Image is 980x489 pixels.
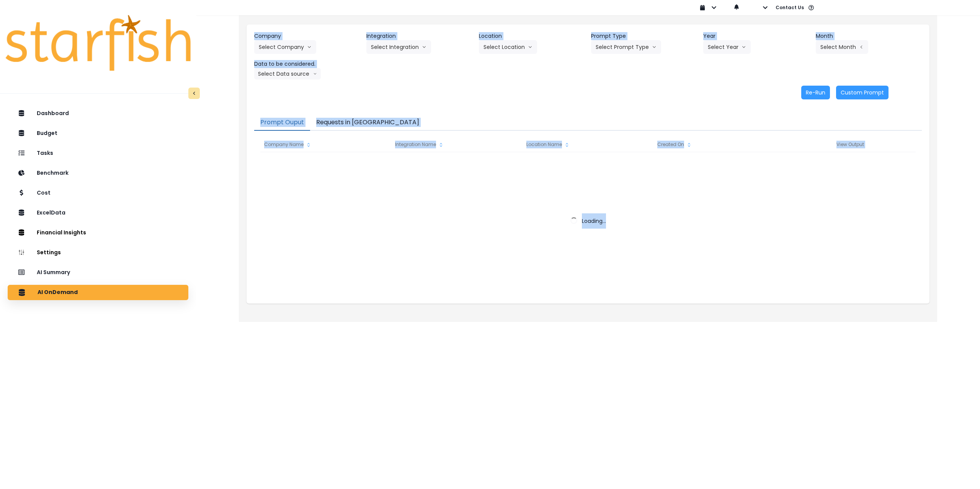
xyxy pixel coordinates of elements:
p: Budget [37,130,57,136]
header: Location [479,32,585,40]
button: Select Locationarrow down line [479,40,537,54]
button: Custom Prompt [836,86,889,99]
header: Data to be considered. [254,60,360,68]
button: Dashboard [8,106,188,121]
svg: sort [438,142,444,148]
p: Benchmark [37,170,69,176]
header: Year [703,32,809,40]
svg: arrow down line [307,43,312,51]
button: Select Integrationarrow down line [366,40,431,54]
svg: arrow down line [742,43,746,51]
svg: arrow down line [652,43,657,51]
svg: arrow down line [313,70,317,78]
header: Company [254,32,360,40]
span: Loading... [582,217,606,225]
button: Select Montharrow left line [816,40,868,54]
button: Select Prompt Typearrow down line [591,40,661,54]
button: Benchmark [8,166,188,181]
div: View Output [785,137,916,152]
button: Requests in [GEOGRAPHIC_DATA] [310,115,425,131]
button: AI OnDemand [8,285,188,300]
button: AI Summary [8,265,188,280]
div: Created On [653,137,784,152]
svg: arrow left line [859,43,864,51]
div: Integration Name [391,137,522,152]
p: AI Summary [37,269,70,276]
div: Location Name [523,137,653,152]
button: Settings [8,245,188,260]
button: ExcelData [8,205,188,221]
button: Cost [8,185,188,201]
button: Select Yeararrow down line [703,40,751,54]
p: Dashboard [37,110,69,117]
header: Month [816,32,922,40]
header: Integration [366,32,472,40]
p: Tasks [37,150,53,156]
button: Tasks [8,146,188,161]
p: AI OnDemand [38,289,78,296]
button: Select Data sourcearrow down line [254,68,321,80]
svg: arrow down line [528,43,532,51]
svg: arrow down line [422,43,426,51]
button: Financial Insights [8,225,188,240]
button: Budget [8,126,188,141]
p: ExcelData [37,210,65,216]
svg: sort [686,142,692,148]
div: Company Name [260,137,391,152]
svg: sort [564,142,570,148]
header: Prompt Type [591,32,697,40]
button: Select Companyarrow down line [254,40,316,54]
button: Re-Run [801,86,830,99]
svg: sort [305,142,312,148]
p: Cost [37,190,51,196]
button: Prompt Ouput [254,115,310,131]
